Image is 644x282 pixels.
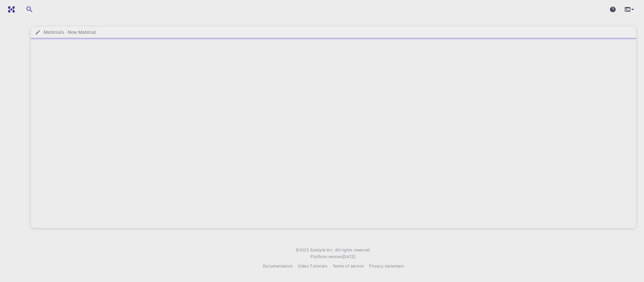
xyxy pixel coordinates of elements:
span: [DATE] . [342,254,357,259]
a: [DATE]. [342,253,357,260]
span: Platform version [310,253,342,260]
span: Terms of service [333,263,364,269]
a: Terms of service [333,263,364,270]
a: Exabyte Inc. [310,247,334,253]
a: Documentation [263,263,292,270]
img: logo [5,6,15,13]
nav: breadcrumb [34,29,97,36]
a: Privacy statement [369,263,404,270]
span: All rights reserved. [335,247,371,253]
span: © 2025 [296,247,310,253]
span: Privacy statement [369,263,404,269]
span: Video Tutorials [298,263,327,269]
h6: Materials - New Material [41,29,96,36]
a: Video Tutorials [298,263,327,270]
span: Documentation [263,263,292,269]
span: Exabyte Inc. [310,247,334,252]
